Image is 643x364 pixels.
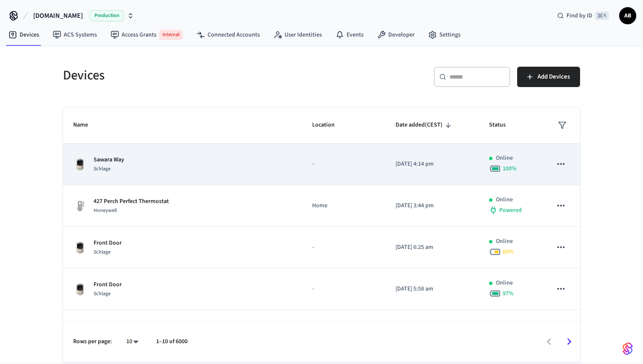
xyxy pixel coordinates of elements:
span: 60 % [503,248,514,256]
span: Schlage [94,165,111,172]
p: Front Door [94,239,122,248]
span: [DOMAIN_NAME] [33,11,83,21]
a: Events [329,27,370,42]
p: - [312,160,376,169]
button: AB [619,7,636,24]
span: Status [489,119,517,132]
span: Schlage [94,290,111,297]
h5: Devices [63,67,316,84]
a: Settings [421,27,467,42]
p: [DATE] 6:25 am [395,243,468,252]
p: Front Door [94,280,122,289]
a: Access GrantsInternal [104,26,190,43]
span: Schlage [94,248,111,256]
p: 1–10 of 6000 [156,337,188,346]
p: [DATE] 5:58 am [395,285,468,293]
img: thermostat_fallback [73,199,87,213]
p: - [312,285,376,293]
div: Find by ID⌘ K [550,8,616,23]
span: Powered [499,206,522,214]
button: Go to next page [559,332,579,352]
p: - [312,243,376,252]
a: ACS Systems [46,27,104,42]
span: Internal [159,30,183,40]
img: Schlage Sense Smart Deadbolt with Camelot Trim, Front [73,241,87,254]
p: Home [312,201,376,210]
span: AB [620,8,635,23]
span: Name [73,119,99,132]
span: Date added(CEST) [395,119,454,132]
div: 10 [122,336,142,348]
a: Developer [370,27,421,42]
span: Add Devices [538,71,570,82]
span: Honeywell [94,207,117,214]
span: 97 % [503,289,514,298]
p: [DATE] 3:44 pm [395,201,468,210]
span: ⌘ K [595,11,609,20]
p: Rows per page: [73,337,112,346]
p: Online [496,154,513,163]
span: Find by ID [566,11,592,20]
p: Online [496,195,513,204]
span: Production [90,10,124,21]
p: Online [496,279,513,288]
span: 100 % [503,164,517,173]
p: Sawara Way [94,155,124,164]
span: Location [312,119,346,132]
img: Schlage Sense Smart Deadbolt with Camelot Trim, Front [73,282,87,296]
p: [DATE] 4:14 pm [395,160,468,169]
img: SeamLogoGradient.69752ec5.svg [623,342,633,356]
button: Add Devices [517,67,580,87]
a: Connected Accounts [190,27,267,42]
p: Online [496,237,513,246]
img: Schlage Sense Smart Deadbolt with Camelot Trim, Front [73,158,87,171]
a: Devices [2,27,46,42]
a: User Identities [267,27,329,42]
p: 427 Perch Perfect Thermostat [94,197,169,206]
p: Online [496,320,513,329]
